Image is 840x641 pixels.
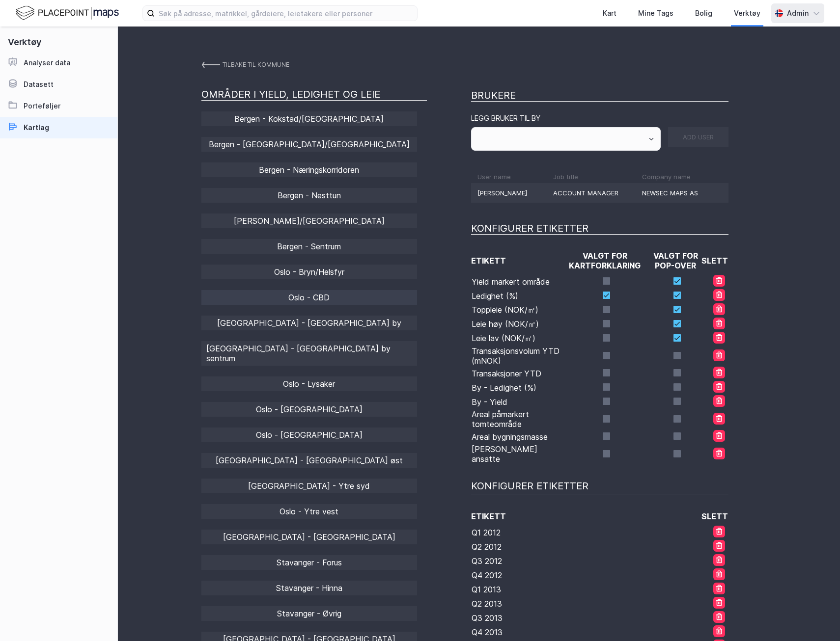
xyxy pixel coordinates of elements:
[701,511,728,525] th: Slett
[734,7,760,19] div: Verktøy
[201,265,417,279] div: Oslo - Bryn/Helsfyr
[642,173,712,181] div: Company name
[471,331,560,346] td: Leie lav (NOK/㎡)
[673,306,681,313] img: Check.5982fda1c7e76bf0e193c57030b9bc4d.svg
[201,402,417,417] div: Oslo - [GEOGRAPHIC_DATA]
[471,289,728,303] tr: Ledighet (%)
[471,289,560,303] td: Ledighet (%)
[471,317,728,331] tr: Leie høy (NOK/㎡)
[673,292,681,299] img: Check.5982fda1c7e76bf0e193c57030b9bc4d.svg
[201,214,417,228] div: [PERSON_NAME]/[GEOGRAPHIC_DATA]
[547,189,636,197] div: Account Manager
[471,366,728,380] tr: Transaksjoner YTD
[201,290,417,305] div: Oslo - CBD
[201,555,417,570] div: Stavanger - Forus
[471,444,728,464] tr: [PERSON_NAME] ansatte
[471,380,728,395] tr: By - Ledighet (%)
[201,504,417,519] div: Oslo - Ytre vest
[471,274,560,289] td: Yield markert område
[201,111,417,126] div: Bergen - Kokstad/[GEOGRAPHIC_DATA]
[471,625,701,639] td: Q4 2013
[201,341,417,366] div: [GEOGRAPHIC_DATA] - [GEOGRAPHIC_DATA] by sentrum
[636,189,712,197] div: Newsec Maps AS
[471,250,560,274] th: Etikett
[472,128,661,150] input: Open
[201,88,427,101] div: Områder i Yield, Ledighet og Leie
[201,56,289,74] a: Tilbake til kommune
[201,239,417,254] div: Bergen - Sentrum
[471,222,728,235] div: Konfigurer etiketter
[201,427,417,442] div: Oslo - [GEOGRAPHIC_DATA]
[201,453,417,468] div: [GEOGRAPHIC_DATA] - [GEOGRAPHIC_DATA] øst
[471,395,560,409] td: By - Yield
[201,61,220,69] img: BackButton.72d039ae688316798c97bc7471d4fa5d.svg
[471,611,701,625] td: Q3 2013
[16,4,119,22] img: logo.f888ab2527a4732fd821a326f86c7f29.svg
[471,409,560,429] td: Areal påmarkert tomteområde
[471,303,560,317] td: Toppleie (NOK/㎡)
[560,250,650,274] th: Valgt for kartforklaring
[701,250,728,274] th: Slett
[471,429,728,444] tr: Areal bygningsmasse
[471,189,547,197] div: [PERSON_NAME]
[24,57,70,69] div: Analyser data
[650,250,701,274] th: Valgt for pop-over
[603,292,610,299] img: Check.5982fda1c7e76bf0e193c57030b9bc4d.svg
[673,320,681,327] img: Check.5982fda1c7e76bf0e193c57030b9bc4d.svg
[201,137,417,152] div: Bergen - [GEOGRAPHIC_DATA]/[GEOGRAPHIC_DATA]
[471,539,701,554] td: Q2 2012
[471,409,728,429] tr: Areal påmarkert tomteområde
[647,135,655,143] button: Open
[553,173,636,181] div: Job title
[471,274,728,289] tr: Yield markert område
[471,346,560,366] td: Transaksjonsvolum YTD (mNOK)
[471,380,560,395] td: By - Ledighet (%)
[471,511,701,525] th: Etikett
[201,162,417,177] div: Bergen - Næringskorridoren
[201,581,417,595] div: Stavanger - Hinna
[471,395,728,409] tr: By - Yield
[155,6,417,21] input: Søk på adresse, matrikkel, gårdeiere, leietakere eller personer
[791,594,840,641] div: Kontrollprogram for chat
[787,7,809,19] div: Admin
[201,376,417,391] div: Oslo - Lysaker
[201,530,417,544] div: [GEOGRAPHIC_DATA] - [GEOGRAPHIC_DATA]
[471,429,560,444] td: Areal bygningsmasse
[673,277,681,285] img: Check.5982fda1c7e76bf0e193c57030b9bc4d.svg
[471,346,728,366] tr: Transaksjonsvolum YTD (mNOK)
[471,89,728,102] div: Brukere
[638,7,673,19] div: Mine Tags
[201,188,417,203] div: Bergen - Nesttun
[201,316,417,330] div: [GEOGRAPHIC_DATA] - [GEOGRAPHIC_DATA] by
[603,7,616,19] div: Kart
[695,7,712,19] div: Bolig
[471,480,728,495] div: Konfigurer etiketter
[24,122,49,134] div: Kartlag
[201,606,417,621] div: Stavanger - Øvrig
[223,56,289,74] div: Tilbake til kommune
[471,525,701,539] td: Q1 2012
[471,596,701,611] td: Q2 2013
[477,173,547,181] div: User name
[24,100,60,112] div: Porteføljer
[673,334,681,342] img: Check.5982fda1c7e76bf0e193c57030b9bc4d.svg
[471,303,728,317] tr: Toppleie (NOK/㎡)
[471,366,560,380] td: Transaksjoner YTD
[471,568,701,582] td: Q4 2012
[201,479,417,493] div: [GEOGRAPHIC_DATA] - Ytre syd
[668,127,728,147] button: add user
[471,444,560,464] td: [PERSON_NAME] ansatte
[471,554,701,568] td: Q3 2012
[471,114,728,122] div: Legg bruker til by
[471,317,560,331] td: Leie høy (NOK/㎡)
[471,582,701,596] td: Q1 2013
[471,331,728,346] tr: Leie lav (NOK/㎡)
[791,594,840,641] iframe: Chat Widget
[24,79,54,90] div: Datasett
